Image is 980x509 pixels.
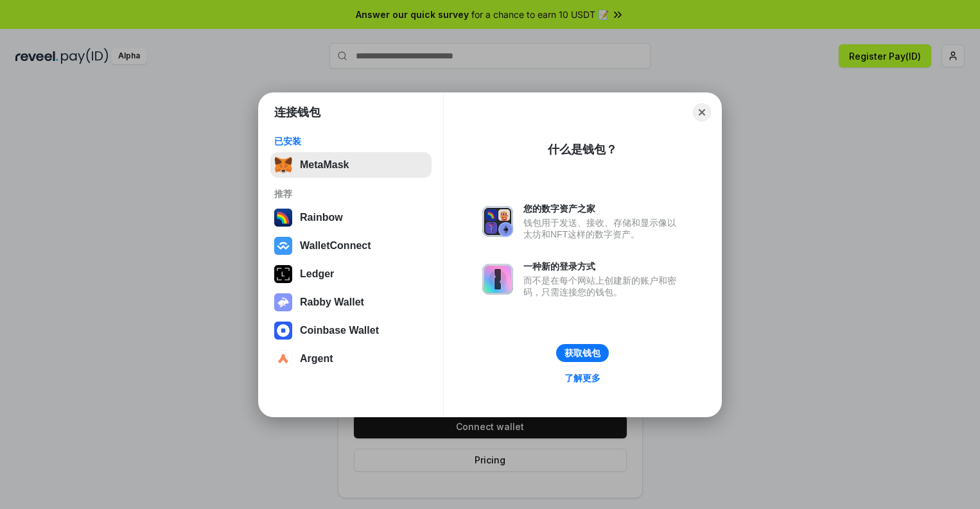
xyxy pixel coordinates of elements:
div: 什么是钱包？ [548,142,617,157]
div: 推荐 [274,188,428,200]
div: 一种新的登录方式 [523,261,683,272]
div: 已安装 [274,135,428,147]
div: 您的数字资产之家 [523,203,683,214]
button: Coinbase Wallet [270,318,432,343]
img: svg+xml,%3Csvg%20xmlns%3D%22http%3A%2F%2Fwww.w3.org%2F2000%2Fsvg%22%20fill%3D%22none%22%20viewBox... [482,206,513,237]
div: WalletConnect [300,240,371,252]
div: 钱包用于发送、接收、存储和显示像以太坊和NFT这样的数字资产。 [523,217,683,240]
img: svg+xml,%3Csvg%20width%3D%2228%22%20height%3D%2228%22%20viewBox%3D%220%200%2028%2028%22%20fill%3D... [274,237,292,255]
div: 而不是在每个网站上创建新的账户和密码，只需连接您的钱包。 [523,275,683,298]
button: Argent [270,346,432,372]
img: svg+xml,%3Csvg%20xmlns%3D%22http%3A%2F%2Fwww.w3.org%2F2000%2Fsvg%22%20fill%3D%22none%22%20viewBox... [482,264,513,295]
img: svg+xml,%3Csvg%20width%3D%2228%22%20height%3D%2228%22%20viewBox%3D%220%200%2028%2028%22%20fill%3D... [274,350,292,368]
div: Coinbase Wallet [300,325,379,336]
button: WalletConnect [270,233,432,259]
div: Ledger [300,268,334,280]
div: Rabby Wallet [300,297,364,308]
div: 了解更多 [564,372,600,384]
div: 获取钱包 [564,347,600,359]
button: Rabby Wallet [270,289,432,315]
div: Rainbow [300,212,343,223]
button: 获取钱包 [556,344,609,362]
button: Ledger [270,261,432,287]
img: svg+xml,%3Csvg%20width%3D%2228%22%20height%3D%2228%22%20viewBox%3D%220%200%2028%2028%22%20fill%3D... [274,322,292,340]
img: svg+xml,%3Csvg%20fill%3D%22none%22%20height%3D%2233%22%20viewBox%3D%220%200%2035%2033%22%20width%... [274,156,292,174]
div: MetaMask [300,159,349,171]
img: svg+xml,%3Csvg%20xmlns%3D%22http%3A%2F%2Fwww.w3.org%2F2000%2Fsvg%22%20fill%3D%22none%22%20viewBox... [274,293,292,311]
button: Close [693,103,711,121]
img: svg+xml,%3Csvg%20xmlns%3D%22http%3A%2F%2Fwww.w3.org%2F2000%2Fsvg%22%20width%3D%2228%22%20height%3... [274,265,292,283]
img: svg+xml,%3Csvg%20width%3D%22120%22%20height%3D%22120%22%20viewBox%3D%220%200%20120%20120%22%20fil... [274,209,292,227]
div: Argent [300,353,333,365]
a: 了解更多 [557,370,608,386]
button: MetaMask [270,152,432,178]
button: Rainbow [270,205,432,230]
h1: 连接钱包 [274,105,320,120]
